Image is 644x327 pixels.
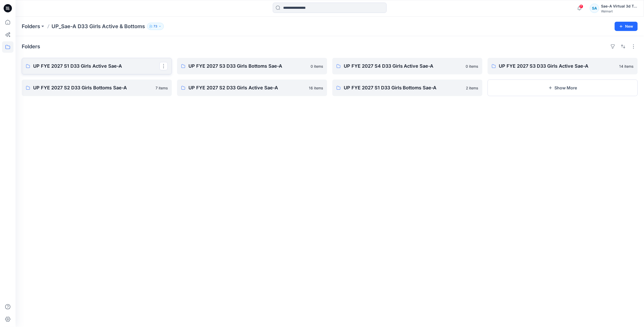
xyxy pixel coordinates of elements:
[188,63,308,70] p: UP FYE 2027 S3 D33 Girls Bottoms Sae-A
[615,22,638,31] button: New
[344,84,463,91] p: UP FYE 2027 S1 D33 Girls Bottoms Sae-A
[488,80,638,96] button: Show More
[188,84,306,91] p: UP FYE 2027 S2 D33 Girls Active Sae-A
[177,80,327,96] a: UP FYE 2027 S2 D33 Girls Active Sae-A16 items
[332,80,482,96] a: UP FYE 2027 S1 D33 Girls Bottoms Sae-A2 items
[488,58,638,74] a: UP FYE 2027 S3 D33 Girls Active Sae-A14 items
[177,58,327,74] a: UP FYE 2027 S3 D33 Girls Bottoms Sae-A0 items
[601,3,638,9] div: Sae-A Virtual 3d Team
[579,4,583,9] span: 7
[344,63,463,70] p: UP FYE 2027 S4 D33 Girls Active Sae-A
[499,63,616,70] p: UP FYE 2027 S3 D33 Girls Active Sae-A
[33,63,159,70] p: UP FYE 2027 S1 D33 Girls Active Sae-A
[332,58,482,74] a: UP FYE 2027 S4 D33 Girls Active Sae-A0 items
[147,23,164,30] button: 73
[590,4,599,13] div: SA
[22,43,40,50] h4: Folders
[153,24,157,29] p: 73
[466,64,478,69] p: 0 items
[33,84,152,91] p: UP FYE 2027 S2 D33 Girls Bottoms Sae-A
[311,64,323,69] p: 0 items
[22,58,172,74] a: UP FYE 2027 S1 D33 Girls Active Sae-A
[52,23,145,30] p: UP_Sae-A D33 Girls Active & Bottoms
[309,85,323,91] p: 16 items
[619,64,634,69] p: 14 items
[156,85,168,91] p: 7 items
[22,23,40,30] a: Folders
[466,85,478,91] p: 2 items
[601,9,638,13] div: Walmart
[22,80,172,96] a: UP FYE 2027 S2 D33 Girls Bottoms Sae-A7 items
